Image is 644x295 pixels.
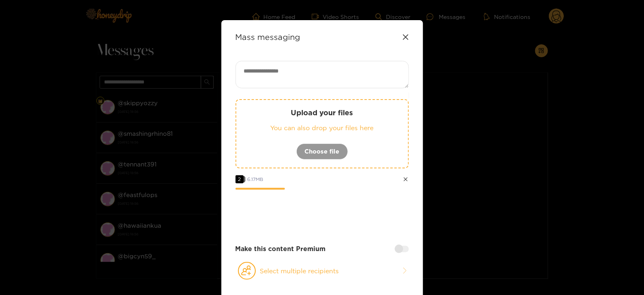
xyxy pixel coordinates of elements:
span: 2 [236,175,244,183]
p: You can also drop your files here [252,123,392,133]
strong: Make this content Premium [236,244,326,253]
button: Choose file [296,143,348,160]
p: Upload your files [252,108,392,117]
span: 6.17 MB [248,177,264,182]
strong: Mass messaging [236,32,300,42]
button: Select multiple recipients [236,262,409,280]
